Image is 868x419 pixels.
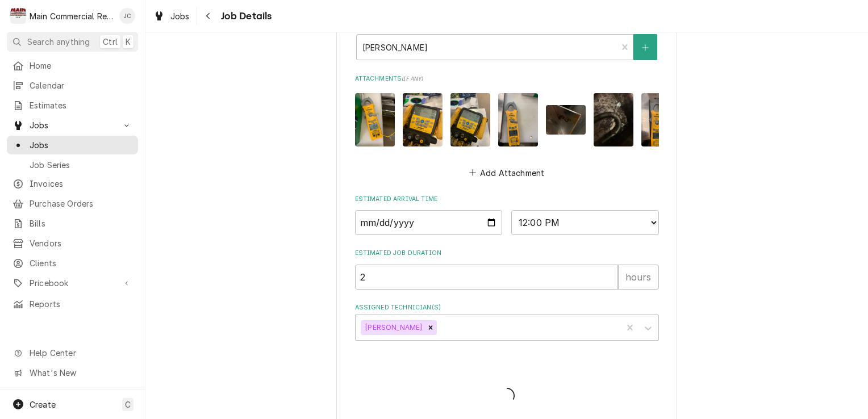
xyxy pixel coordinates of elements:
[498,93,538,146] img: ru1ZkyKTFaeWidIrPGZ1
[7,295,138,313] a: Reports
[30,400,56,409] span: Create
[499,384,515,408] span: Loading...
[355,303,659,340] div: Assigned Technician(s)
[7,156,138,174] a: Job Series
[30,79,132,91] span: Calendar
[7,194,138,213] a: Purchase Orders
[7,343,138,362] a: Go to Help Center
[7,363,138,382] a: Go to What's New
[30,298,132,310] span: Reports
[7,234,138,253] a: Vendors
[30,10,113,22] div: Main Commercial Refrigeration Service
[642,44,649,52] svg: Create New Contact
[7,76,138,95] a: Calendar
[218,9,272,24] span: Job Details
[30,347,131,359] span: Help Center
[149,7,194,26] a: Jobs
[355,74,659,83] label: Attachments
[30,99,132,111] span: Estimates
[546,105,586,135] img: POYNnkIFSC6O7gXaK9MG
[7,136,138,154] a: Jobs
[403,93,443,146] img: 8tlwnsCSjCCgkVvt1ALb
[103,36,118,48] span: Ctrl
[467,165,546,181] button: Add Attachment
[7,254,138,273] a: Clients
[10,8,26,24] div: Main Commercial Refrigeration Service's Avatar
[170,10,190,22] span: Jobs
[125,399,131,410] span: C
[355,93,395,146] img: o4fSBOvRDSDzyygYPmlr
[10,8,26,24] div: M
[7,116,138,135] a: Go to Jobs
[30,119,115,131] span: Jobs
[30,60,132,72] span: Home
[355,210,503,235] input: Date
[7,96,138,115] a: Estimates
[402,76,423,82] span: ( if any )
[355,74,659,181] div: Attachments
[7,56,138,75] a: Home
[119,8,135,24] div: Jan Costello's Avatar
[30,217,132,229] span: Bills
[30,367,131,379] span: What's New
[119,8,135,24] div: JC
[30,198,132,209] span: Purchase Orders
[30,139,132,151] span: Jobs
[30,237,132,249] span: Vendors
[361,320,424,335] div: [PERSON_NAME]
[7,174,138,193] a: Invoices
[7,32,138,52] button: Search anythingCtrlK
[30,257,132,269] span: Clients
[355,303,659,312] label: Assigned Technician(s)
[355,249,659,289] div: Estimated Job Duration
[126,36,131,48] span: K
[355,23,659,60] div: Who should the tech(s) ask for?
[355,195,659,235] div: Estimated Arrival Time
[30,159,132,171] span: Job Series
[511,210,659,235] select: Time Select
[641,93,681,146] img: QhMKqAFpTkKQvBYZDiSo
[355,195,659,204] label: Estimated Arrival Time
[355,249,659,258] label: Estimated Job Duration
[424,320,437,335] div: Remove Dorian Wertz
[30,178,132,190] span: Invoices
[7,274,138,292] a: Go to Pricebook
[633,34,657,60] button: Create New Contact
[450,93,490,146] img: Yw2a2Ag6Ragh7b8jshqA
[618,265,659,290] div: hours
[30,277,115,289] span: Pricebook
[199,7,218,25] button: Navigate back
[27,36,90,48] span: Search anything
[594,93,633,146] img: Is8hEXJDQ0ybAqng9YOF
[7,214,138,233] a: Bills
